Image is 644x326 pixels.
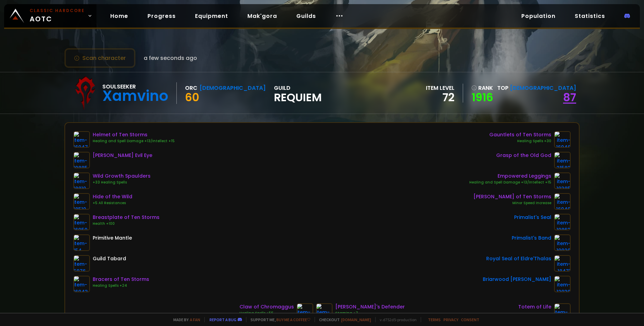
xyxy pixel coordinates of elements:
span: AOTC [30,8,85,24]
a: 1916 [471,92,493,103]
div: rank [471,84,493,92]
span: a few seconds ago [144,54,197,62]
div: +33 Healing Spells [93,180,151,185]
a: Report a bug [209,317,236,322]
img: item-18810 [73,172,90,189]
div: Hide of the Wild [93,193,132,200]
img: item-16943 [73,276,90,292]
a: Classic HardcoreAOTC [4,4,96,28]
a: Consent [461,317,479,322]
div: Gauntlets of Ten Storms [489,131,551,138]
span: Support me, [246,317,310,322]
a: a fan [190,317,200,322]
img: item-154 [73,234,90,251]
div: Primalist's Band [512,234,551,242]
div: [PERSON_NAME]'s Defender [335,303,405,311]
div: Healing Spells +30 [489,138,551,144]
div: Orc [185,84,197,92]
div: Top [497,84,576,92]
img: item-19863 [554,214,571,230]
div: Helmet of Ten Storms [93,131,175,138]
img: item-16949 [554,193,571,210]
div: Health +100 [93,221,160,227]
img: item-16947 [73,131,90,148]
img: item-18510 [73,193,90,210]
div: Healing and Spell Damage +13/Intellect +15 [469,180,551,185]
div: Bracers of Ten Storms [93,276,149,283]
div: [PERSON_NAME] of Ten Storms [473,193,551,200]
a: Equipment [190,9,234,23]
img: item-5976 [73,255,90,272]
span: Made by [169,317,200,322]
span: Checkout [315,317,371,322]
img: item-19347 [297,303,313,320]
span: Requiem [274,92,322,103]
div: Healing Spells +24 [93,283,149,288]
a: Buy me a coffee [276,317,310,322]
img: item-16950 [73,214,90,230]
div: Stamina +7 [335,311,405,316]
div: Breastplate of Ten Storms [93,214,160,221]
div: Healing and Spell Damage +13/Intellect +15 [93,138,175,144]
a: Privacy [443,317,458,322]
img: item-19885 [73,152,90,168]
img: item-18471 [554,255,571,272]
a: Terms [428,317,441,322]
span: v. d752d5 - production [375,317,417,322]
div: [PERSON_NAME] Evil Eye [93,152,152,159]
a: [DOMAIN_NAME] [341,317,371,322]
div: Empowered Leggings [469,172,551,180]
div: [DEMOGRAPHIC_DATA] [200,84,266,92]
div: Claw of Chromaggus [239,303,294,311]
div: Grasp of the Old God [496,152,551,159]
a: 87 [563,90,576,105]
div: Briarwood [PERSON_NAME] [483,276,551,283]
div: Guild Tabard [93,255,126,262]
a: Population [516,9,561,23]
img: item-16948 [554,131,571,148]
a: Guilds [291,9,321,23]
img: item-22396 [554,303,571,320]
img: item-19385 [554,172,571,189]
div: Primitive Mantle [93,234,132,242]
span: 60 [185,90,199,105]
span: [DEMOGRAPHIC_DATA] [510,84,576,92]
div: Xamvino [102,91,168,101]
a: Statistics [569,9,611,23]
div: Totem of Life [518,303,551,311]
div: 72 [426,92,454,103]
div: +5 All Resistances [93,200,132,206]
img: item-17106 [316,303,333,320]
button: Scan character [64,48,135,68]
img: item-21582 [554,152,571,168]
div: Soulseeker [102,82,168,91]
small: Classic Hardcore [30,8,85,14]
div: item level [426,84,454,92]
a: Progress [142,9,181,23]
div: guild [274,84,322,103]
img: item-12930 [554,276,571,292]
img: item-19920 [554,234,571,251]
div: Wild Growth Spaulders [93,172,151,180]
div: Royal Seal of Eldre'Thalas [486,255,551,262]
div: Minor Speed Increase [473,200,551,206]
div: Primalist's Seal [514,214,551,221]
a: Home [105,9,134,23]
a: Mak'gora [242,9,283,23]
div: Healing Spells +55 [239,311,294,316]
